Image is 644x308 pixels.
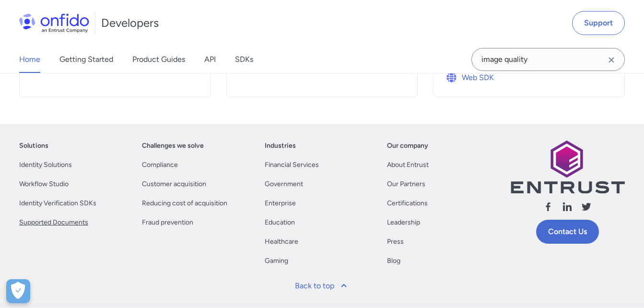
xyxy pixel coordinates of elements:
a: Contact Us [536,220,599,244]
a: Identity Verification SDKs [19,198,96,209]
a: Product Guides [132,46,185,73]
button: Open Preferences [6,279,30,303]
svg: Follow us facebook [542,201,554,213]
a: Supported Documents [19,217,88,228]
a: Follow us linkedin [562,201,573,216]
a: Icon Web SDKWeb SDK [445,66,613,85]
a: Identity Solutions [19,159,72,171]
a: Fraud prevention [142,217,193,228]
a: Solutions [19,140,48,152]
div: Cookie Preferences [6,279,30,303]
a: Healthcare [265,236,298,248]
a: Our company [387,140,428,152]
a: Financial Services [265,159,319,171]
a: Support [572,11,625,35]
span: Web SDK [462,72,494,83]
input: Onfido search input field [471,48,625,71]
a: SDKs [235,46,253,73]
a: Home [19,46,40,73]
svg: Follow us X (Twitter) [581,201,592,213]
a: Workflow Studio [19,178,69,190]
a: About Entrust [387,159,429,171]
a: Reducing cost of acquisition [142,198,227,209]
img: Onfido Logo [19,13,89,33]
a: Government [265,178,303,190]
a: Challenges we solve [142,140,204,152]
a: API [204,46,216,73]
img: Icon Web SDK [445,71,462,84]
a: Leadership [387,217,420,228]
a: Follow us X (Twitter) [581,201,592,216]
a: Certifications [387,198,428,209]
a: Customer acquisition [142,178,206,190]
a: Industries [265,140,296,152]
a: Blog [387,255,400,267]
a: Getting Started [59,46,113,73]
a: Press [387,236,404,248]
svg: Clear search field button [606,54,617,66]
a: Follow us facebook [542,201,554,216]
a: Our Partners [387,178,425,190]
a: Gaming [265,255,288,267]
a: Enterprise [265,198,296,209]
a: Education [265,217,295,228]
img: Entrust logo [510,140,625,193]
h1: Developers [101,15,159,31]
a: Compliance [142,159,178,171]
svg: Follow us linkedin [562,201,573,213]
a: Back to top [289,274,355,297]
